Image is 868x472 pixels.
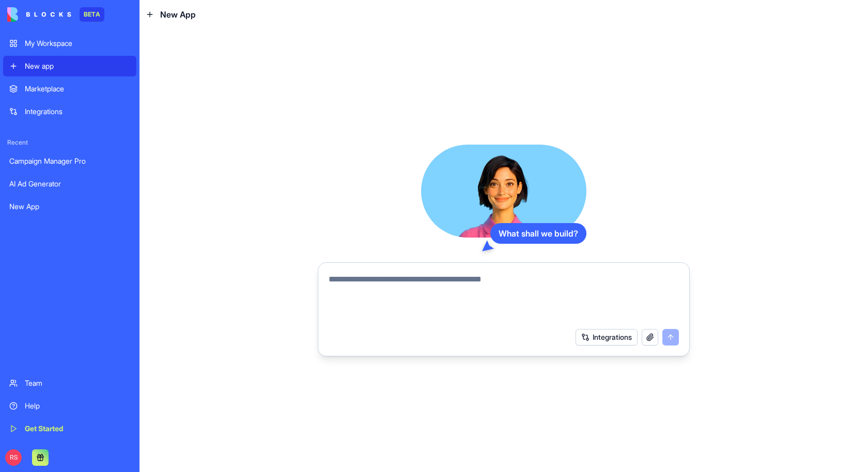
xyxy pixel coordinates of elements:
a: New app [3,56,136,76]
a: Help [3,396,136,416]
div: What shall we build? [490,223,586,244]
span: Recent [3,138,136,147]
a: AI Ad Generator [3,174,136,194]
img: logo [7,7,71,22]
a: Marketplace [3,78,136,99]
span: New App [160,8,196,21]
a: New App [3,196,136,217]
a: Team [3,373,136,394]
div: BETA [80,7,104,22]
span: RS [5,449,22,466]
div: AI Ad Generator [9,179,130,189]
div: Team [25,378,130,388]
a: BETA [7,7,104,22]
div: Help [25,401,130,411]
div: Get Started [25,423,130,434]
div: Integrations [25,106,130,117]
a: Get Started [3,418,136,439]
div: Marketplace [25,84,130,94]
div: New App [9,201,130,212]
a: Integrations [3,101,136,122]
a: Campaign Manager Pro [3,151,136,171]
div: My Workspace [25,38,130,49]
button: Integrations [576,329,638,345]
a: My Workspace [3,33,136,54]
div: New app [25,61,130,71]
div: Campaign Manager Pro [9,156,130,166]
